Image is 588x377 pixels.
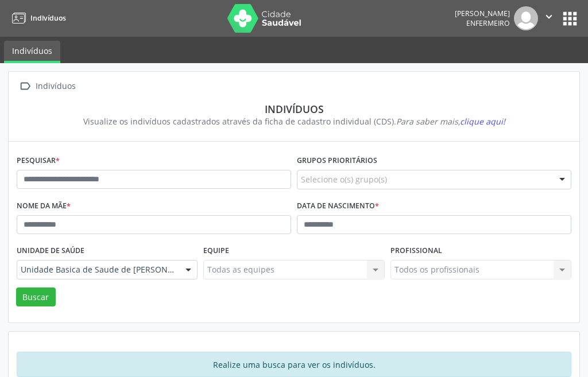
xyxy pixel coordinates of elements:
label: Profissional [390,242,442,260]
div: Indivíduos [33,78,78,95]
span: clique aqui! [460,116,505,127]
label: Nome da mãe [17,197,71,215]
label: Unidade de saúde [17,242,84,260]
a: Indivíduos [8,9,66,28]
button: Buscar [16,287,56,307]
label: Grupos prioritários [297,152,377,170]
i:  [543,10,555,23]
span: Enfermeiro [466,18,510,28]
div: [PERSON_NAME] [455,9,510,18]
span: Selecione o(s) grupo(s) [301,173,387,185]
span: Indivíduos [30,13,66,23]
div: Indivíduos [25,103,563,115]
button: apps [560,9,580,29]
button:  [538,6,560,30]
img: img [514,6,538,30]
div: Visualize os indivíduos cadastrados através da ficha de cadastro individual (CDS). [25,115,563,127]
a: Indivíduos [4,41,60,63]
label: Equipe [203,242,229,260]
div: Realize uma busca para ver os indivíduos. [17,352,571,377]
label: Pesquisar [17,152,60,170]
a:  Indivíduos [17,78,78,95]
span: Unidade Basica de Saude de [PERSON_NAME] [21,264,174,275]
i: Para saber mais, [396,116,505,127]
label: Data de nascimento [297,197,379,215]
i:  [17,78,33,95]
